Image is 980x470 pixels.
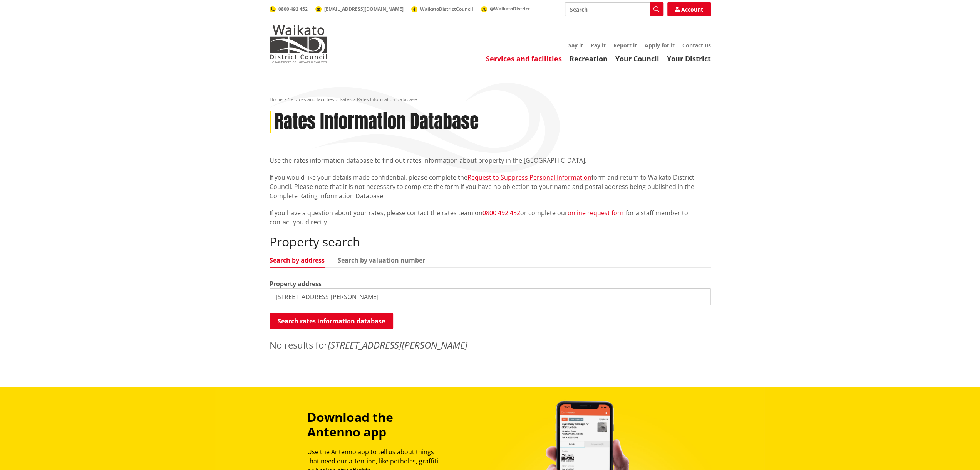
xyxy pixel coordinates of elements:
p: If you have a question about your rates, please contact the rates team on or complete our for a s... [270,208,711,227]
input: e.g. Duke Street NGARUAWAHIA [270,288,711,305]
h1: Rates Information Database [275,111,479,133]
h3: Download the Antenno app [307,410,447,440]
a: Say it [568,42,583,49]
p: If you would like your details made confidential, please complete the form and return to Waikato ... [270,173,711,200]
a: Services and facilities [486,54,562,63]
a: WaikatoDistrictCouncil [411,6,473,12]
p: No results for [270,338,711,352]
a: Pay it [591,42,606,49]
a: Report it [613,42,637,49]
iframe: Messenger Launcher [945,438,972,465]
a: Recreation [570,54,608,63]
a: [EMAIL_ADDRESS][DOMAIN_NAME] [315,6,404,12]
button: Search rates information database [270,313,393,329]
a: online request form [568,209,626,217]
img: Waikato District Council - Te Kaunihera aa Takiwaa o Waikato [270,25,327,63]
em: [STREET_ADDRESS][PERSON_NAME] [328,339,467,351]
a: Contact us [682,42,711,49]
a: 0800 492 452 [270,6,308,12]
a: Apply for it [645,42,675,49]
a: Request to Suppress Personal Information [467,173,591,182]
a: 0800 492 452 [482,209,520,217]
a: Search by address [270,257,325,263]
a: Search by valuation number [338,257,425,263]
a: Rates [340,96,352,103]
span: WaikatoDistrictCouncil [420,6,473,12]
span: [EMAIL_ADDRESS][DOMAIN_NAME] [324,6,404,12]
input: Search input [565,2,663,16]
nav: breadcrumb [270,96,711,103]
span: 0800 492 452 [278,6,308,12]
a: Account [667,2,711,16]
p: Use the rates information database to find out rates information about property in the [GEOGRAPHI... [270,156,711,165]
span: @WaikatoDistrict [490,5,530,12]
a: Your Council [615,54,659,63]
label: Property address [270,279,322,288]
a: @WaikatoDistrict [481,5,530,12]
h2: Property search [270,234,711,249]
span: Rates Information Database [357,96,417,103]
a: Services and facilities [288,96,334,103]
a: Home [270,96,283,103]
a: Your District [667,54,711,63]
